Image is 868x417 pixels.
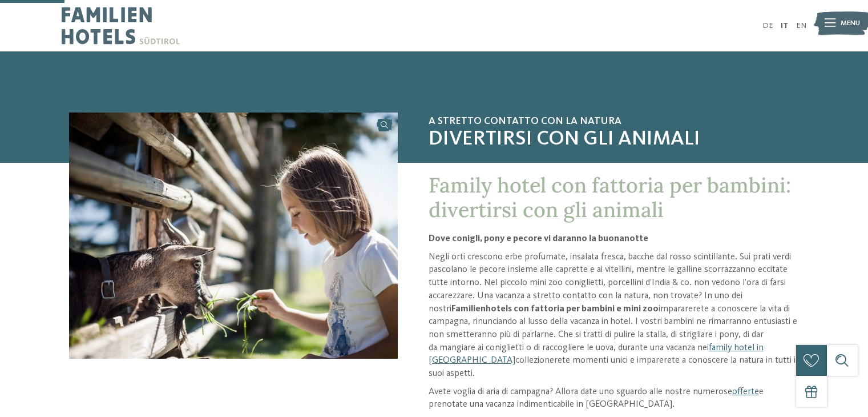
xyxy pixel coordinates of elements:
a: EN [796,22,806,30]
span: Family hotel con fattoria per bambini: divertirsi con gli animali [429,172,791,223]
a: DE [762,22,773,30]
span: Divertirsi con gli animali [429,127,799,152]
a: IT [781,22,788,30]
span: Menu [841,18,860,29]
strong: Familienhotels con fattoria per bambini e mini zoo [451,304,659,314]
strong: Dove conigli, pony e pecore vi daranno la buonanotte [429,234,648,243]
span: A stretto contatto con la natura [429,115,799,128]
p: Negli orti crescono erbe profumate, insalata fresca, bacche dal rosso scintillante. Sui prati ver... [429,251,799,380]
a: offerte [732,387,759,396]
p: Avete voglia di aria di campagna? Allora date uno sguardo alle nostre numerose e prenotate una va... [429,386,799,411]
img: Fattoria per bambini nei Familienhotel: un sogno [69,113,398,359]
